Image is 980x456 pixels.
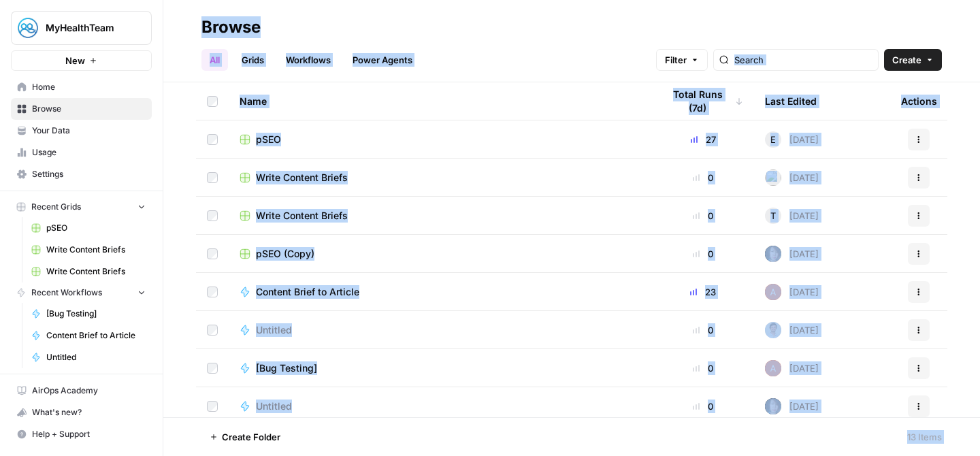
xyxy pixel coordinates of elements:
[770,209,776,223] span: T
[256,247,314,261] span: pSEO (Copy)
[665,53,687,67] span: Filter
[884,49,942,71] button: Create
[663,323,743,337] div: 0
[11,50,152,71] button: New
[663,209,743,223] div: 0
[11,197,152,217] button: Recent Grids
[256,133,281,146] span: pSEO
[344,49,421,71] a: Power Agents
[46,329,146,342] span: Content Brief to Article
[765,398,781,414] img: cehza9q4rtrfcfhacf2jrtqstt69
[11,142,152,163] a: Usage
[32,168,146,180] span: Settings
[201,426,289,448] button: Create Folder
[240,323,641,337] a: Untitled
[11,423,152,445] button: Help + Support
[46,265,146,278] span: Write Content Briefs
[278,49,339,71] a: Workflows
[901,82,937,120] div: Actions
[765,131,819,148] div: [DATE]
[11,120,152,142] a: Your Data
[25,261,152,282] a: Write Content Briefs
[663,247,743,261] div: 0
[240,209,641,223] a: Write Content Briefs
[46,222,146,234] span: pSEO
[240,285,641,299] a: Content Brief to Article
[46,244,146,256] span: Write Content Briefs
[663,400,743,413] div: 0
[32,146,146,159] span: Usage
[256,361,317,375] span: [Bug Testing]
[32,81,146,93] span: Home
[765,169,819,186] div: [DATE]
[765,360,819,376] div: [DATE]
[240,82,641,120] div: Name
[765,169,781,186] img: rox323kbkgutb4wcij4krxobkpon
[25,325,152,346] a: Content Brief to Article
[25,303,152,325] a: [Bug Testing]
[256,323,292,337] span: Untitled
[765,246,819,262] div: [DATE]
[256,285,359,299] span: Content Brief to Article
[240,361,641,375] a: [Bug Testing]
[765,322,819,338] div: [DATE]
[11,380,152,402] a: AirOps Academy
[46,21,128,35] span: MyHealthTeam
[240,400,641,413] a: Untitled
[663,361,743,375] div: 0
[770,133,776,146] span: E
[11,282,152,303] button: Recent Workflows
[32,103,146,115] span: Browse
[663,171,743,184] div: 0
[32,428,146,440] span: Help + Support
[663,285,743,299] div: 23
[32,125,146,137] span: Your Data
[765,82,817,120] div: Last Edited
[734,53,872,67] input: Search
[765,322,781,338] img: tdmuw9wfe40fkwq84phcceuazoww
[765,208,819,224] div: [DATE]
[256,209,348,223] span: Write Content Briefs
[201,16,261,38] div: Browse
[31,201,81,213] span: Recent Grids
[663,82,743,120] div: Total Runs (7d)
[663,133,743,146] div: 27
[765,398,819,414] div: [DATE]
[46,308,146,320] span: [Bug Testing]
[907,430,942,444] div: 13 Items
[240,171,641,184] a: Write Content Briefs
[11,76,152,98] a: Home
[201,49,228,71] a: All
[765,284,819,300] div: [DATE]
[12,402,151,423] div: What's new?
[11,98,152,120] a: Browse
[765,360,781,376] img: cje7zb9ux0f2nqyv5qqgv3u0jxek
[240,133,641,146] a: pSEO
[222,430,280,444] span: Create Folder
[16,16,40,40] img: MyHealthTeam Logo
[765,246,781,262] img: cehza9q4rtrfcfhacf2jrtqstt69
[25,346,152,368] a: Untitled
[25,239,152,261] a: Write Content Briefs
[31,287,102,299] span: Recent Workflows
[765,284,781,300] img: cje7zb9ux0f2nqyv5qqgv3u0jxek
[11,402,152,423] button: What's new?
[11,11,152,45] button: Workspace: MyHealthTeam
[65,54,85,67] span: New
[256,171,348,184] span: Write Content Briefs
[892,53,921,67] span: Create
[656,49,708,71] button: Filter
[25,217,152,239] a: pSEO
[11,163,152,185] a: Settings
[233,49,272,71] a: Grids
[32,385,146,397] span: AirOps Academy
[46,351,146,363] span: Untitled
[256,400,292,413] span: Untitled
[240,247,641,261] a: pSEO (Copy)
